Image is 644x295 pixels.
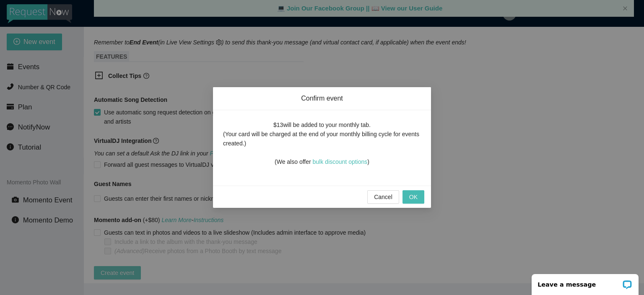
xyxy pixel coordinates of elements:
a: bulk discount options [313,158,368,165]
span: OK [409,192,418,202]
div: (We also offer ) [275,148,369,166]
div: (Your card will be charged at the end of your monthly billing cycle for events created.) [223,129,421,148]
button: Cancel [367,190,399,204]
div: $13 will be added to your monthly tab. [273,120,371,129]
span: Confirm event [223,94,421,103]
span: Cancel [374,192,392,202]
button: OK [402,190,424,204]
iframe: LiveChat chat widget [526,269,644,295]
